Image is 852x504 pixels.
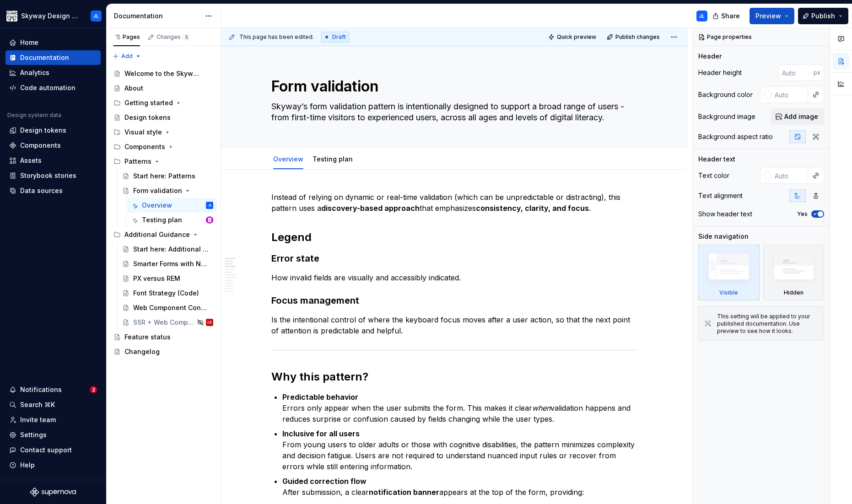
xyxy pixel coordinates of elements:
[110,110,217,125] a: Design tokens
[119,271,217,286] a: PX versus REM
[20,38,38,47] div: Home
[20,156,42,165] div: Assets
[110,154,217,169] div: Patterns
[321,204,420,213] strong: discovery-based approach
[698,52,722,61] div: Header
[124,113,171,122] div: Design tokens
[699,12,705,20] div: JL
[5,397,101,412] button: Search ⌘K
[5,65,101,80] a: Analytics
[124,142,165,151] div: Components
[133,274,180,283] div: PX versus REM
[110,227,217,242] div: Additional Guidance
[271,192,637,214] p: Instead of relying on dynamic or real-time validation (which can be unpredictable or distracting)...
[20,430,47,440] div: Settings
[21,11,80,21] div: Skyway Design System
[698,232,749,241] div: Side navigation
[698,90,753,99] div: Background color
[476,204,589,213] strong: consistency, clarity, and focus
[20,445,72,455] div: Contact support
[708,8,746,24] button: Share
[119,286,217,300] a: Font Strategy (Code)
[124,347,160,356] div: Changelog
[110,66,217,359] div: Page tree
[798,8,848,24] button: Publish
[239,33,314,41] span: This page has been edited.
[698,245,760,300] div: Visible
[282,476,637,498] p: After submission, a clear appears at the top of the form, providing:
[784,289,803,296] div: Hidden
[20,83,75,92] div: Code automation
[110,66,217,81] a: Welcome to the Skyway Design System!
[698,209,752,219] div: Show header text
[270,75,636,97] textarea: Form validation
[369,488,439,497] strong: notification banner
[615,33,660,41] span: Publish changes
[20,126,66,135] div: Design tokens
[763,245,825,300] div: Hidden
[557,33,596,41] span: Quick preview
[282,429,360,438] strong: Inclusive for all users
[282,391,637,424] p: Errors only appear when the user submits the form. This makes it clear validation happens and red...
[124,69,200,78] div: Welcome to the Skyway Design System!
[20,141,61,150] div: Components
[119,315,217,330] a: SSR + Web ComponentsLS
[133,303,209,312] div: Web Component Console Errors
[719,289,738,296] div: Visible
[110,344,217,359] a: Changelog
[698,171,729,180] div: Text color
[124,84,143,93] div: About
[271,230,637,245] h2: Legend
[270,149,307,168] div: Overview
[119,169,217,183] a: Start here: Patterns
[6,11,17,21] img: 7d2f9795-fa08-4624-9490-5a3f7218a56a.png
[20,171,76,180] div: Storybook stories
[721,11,740,21] span: Share
[698,68,742,77] div: Header height
[206,216,213,224] img: Bobby Davis
[114,11,200,21] div: Documentation
[124,98,173,107] div: Getting started
[313,155,353,163] a: Testing plan
[30,488,76,497] svg: Supernova Logo
[156,33,190,41] div: Changes
[2,6,104,26] button: Skyway Design SystemJL
[124,332,171,342] div: Feature status
[5,382,101,397] button: Notifications2
[20,461,35,470] div: Help
[797,210,808,218] label: Yes
[183,33,190,41] span: 5
[119,300,217,315] a: Web Component Console Errors
[127,198,217,213] a: OverviewJL
[5,443,101,457] button: Contact support
[814,69,820,76] p: px
[133,186,182,195] div: Form validation
[698,191,743,200] div: Text alignment
[7,112,61,119] div: Design system data
[110,125,217,139] div: Visual style
[110,139,217,154] div: Components
[750,8,794,24] button: Preview
[604,31,664,43] button: Publish changes
[133,172,195,181] div: Start here: Patterns
[124,230,190,239] div: Additional Guidance
[270,99,636,125] textarea: Skyway’s form validation pattern is intentionally designed to support a broad range of users - fr...
[5,183,101,198] a: Data sources
[119,257,217,271] a: Smarter Forms with Native Validation APIs
[698,155,735,164] div: Header text
[133,259,209,268] div: Smarter Forms with Native Validation APIs
[5,458,101,472] button: Help
[332,33,346,41] span: Draft
[282,392,358,402] strong: Predictable behavior
[124,157,151,166] div: Patterns
[5,168,101,183] a: Storybook stories
[5,35,101,50] a: Home
[93,12,99,20] div: JL
[121,53,133,60] span: Add
[5,413,101,427] a: Invite team
[90,386,97,393] span: 2
[110,96,217,110] div: Getting started
[5,123,101,138] a: Design tokens
[133,318,194,327] div: SSR + Web Components
[110,330,217,344] a: Feature status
